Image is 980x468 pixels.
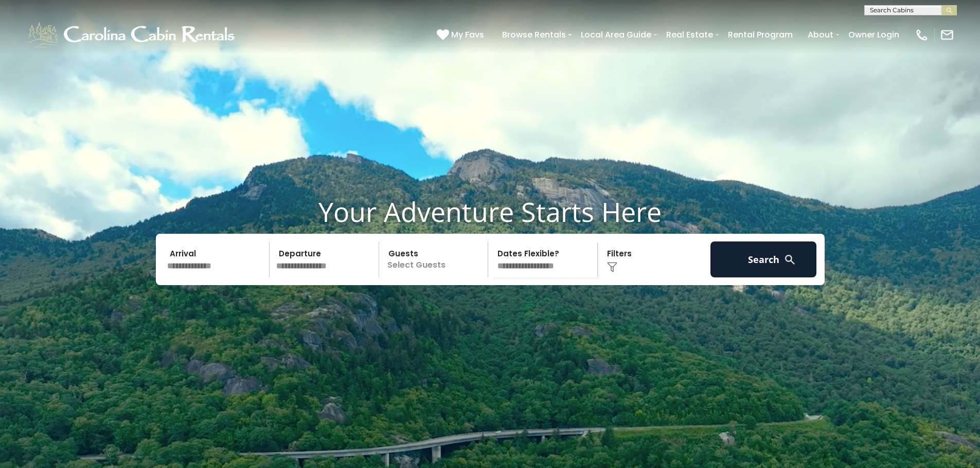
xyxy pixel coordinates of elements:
p: Select Guests [382,241,488,277]
h1: Your Adventure Starts Here [8,196,972,228]
img: filter--v1.png [607,262,617,272]
img: phone-regular-white.png [915,28,929,42]
img: search-regular-white.png [783,253,796,266]
img: mail-regular-white.png [940,28,954,42]
a: Local Area Guide [576,26,656,44]
a: My Favs [437,28,487,42]
img: White-1-1-2.png [26,20,239,50]
a: Rental Program [723,26,798,44]
a: Real Estate [661,26,718,44]
a: Owner Login [843,26,904,44]
a: Browse Rentals [497,26,571,44]
span: My Favs [451,28,484,41]
button: Search [710,241,817,277]
a: About [803,26,839,44]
